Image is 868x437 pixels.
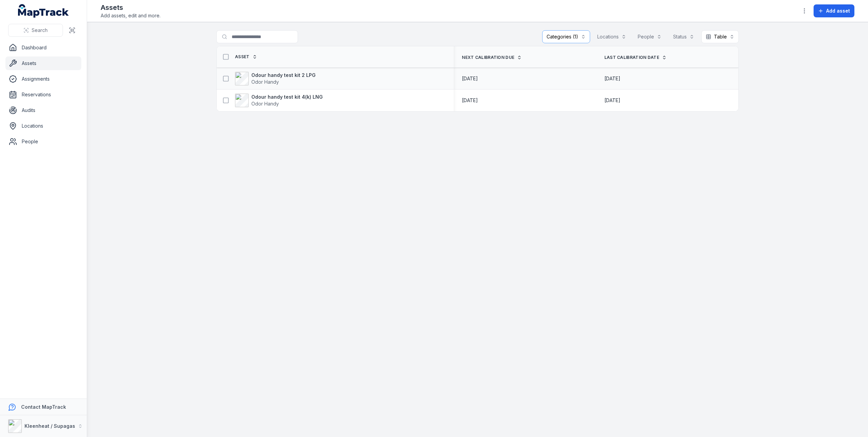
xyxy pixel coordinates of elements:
[593,30,631,43] button: Locations
[235,54,250,60] span: Asset
[235,94,323,107] a: Odour handy test kit 4(k) LNGOdor Handy
[101,3,161,12] h2: Assets
[235,72,316,85] a: Odour handy test kit 2 LPGOdor Handy
[462,55,514,60] span: Next Calibration Due
[604,75,620,82] time: 13/11/2024, 12:00:00 am
[5,72,81,86] a: Assignments
[669,30,699,43] button: Status
[633,30,666,43] button: People
[251,94,323,100] strong: Odour handy test kit 4(k) LNG
[604,97,620,104] time: 03/07/2025, 12:00:00 am
[21,404,66,410] strong: Contact MapTrack
[235,54,257,60] a: Asset
[542,30,590,43] button: Categories (1)
[604,76,620,81] span: [DATE]
[462,55,522,60] a: Next Calibration Due
[462,76,478,81] span: [DATE]
[826,7,850,14] span: Add asset
[5,103,81,117] a: Audits
[251,72,316,79] strong: Odour handy test kit 2 LPG
[5,56,81,70] a: Assets
[5,119,81,133] a: Locations
[8,24,63,37] button: Search
[101,12,161,19] span: Add assets, edit and more.
[462,75,478,82] time: 13/11/2025, 12:00:00 am
[32,27,48,34] span: Search
[251,101,279,107] span: Odor Handy
[5,41,81,54] a: Dashboard
[814,4,854,17] button: Add asset
[701,30,739,43] button: Table
[462,97,478,103] span: [DATE]
[251,79,279,85] span: Odor Handy
[5,88,81,101] a: Reservations
[604,55,659,60] span: Last Calibration Date
[462,97,478,104] time: 03/07/2026, 12:00:00 am
[18,4,69,18] a: MapTrack
[604,97,620,103] span: [DATE]
[24,423,75,429] strong: Kleenheat / Supagas
[5,135,81,148] a: People
[604,55,667,60] a: Last Calibration Date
